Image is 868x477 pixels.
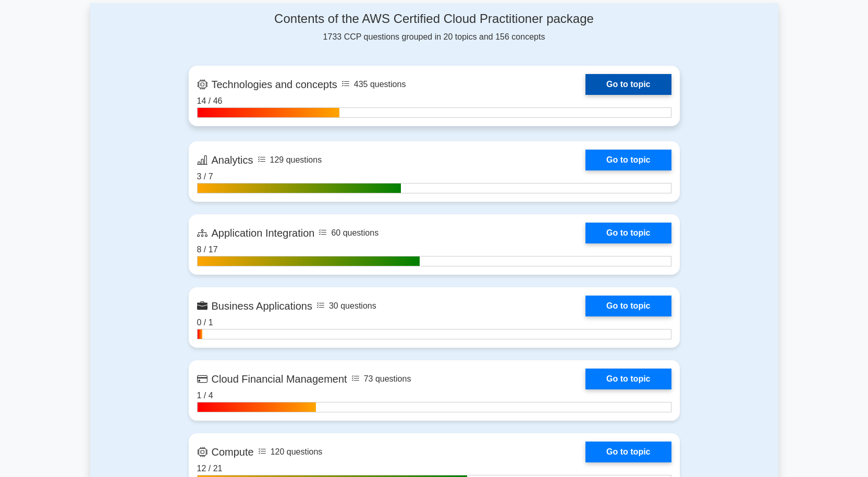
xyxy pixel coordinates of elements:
a: Go to topic [585,296,671,316]
a: Go to topic [585,223,671,243]
a: Go to topic [585,150,671,170]
a: Go to topic [585,442,671,462]
h4: Contents of the AWS Certified Cloud Practitioner package [189,11,680,27]
a: Go to topic [585,369,671,389]
div: 1733 CCP questions grouped in 20 topics and 156 concepts [189,11,680,43]
a: Go to topic [585,74,671,95]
